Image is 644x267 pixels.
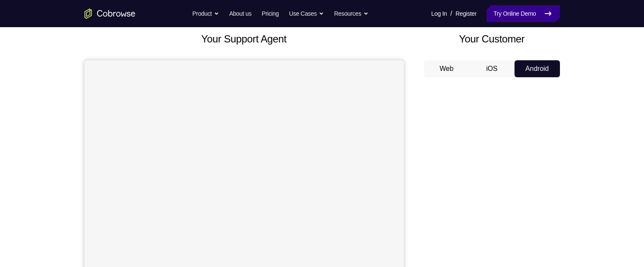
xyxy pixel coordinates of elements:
span: / [450,8,452,19]
button: Web [424,60,470,77]
a: Try Online Demo [487,5,560,22]
button: Resources [334,5,368,22]
button: Use Cases [289,5,324,22]
button: Product [192,5,219,22]
a: About us [229,5,251,22]
button: Android [515,60,560,77]
button: iOS [469,60,515,77]
a: Register [456,5,476,22]
h2: Your Customer [424,31,560,47]
h2: Your Support Agent [84,31,404,47]
a: Go to the home page [84,8,135,19]
a: Log In [431,5,447,22]
a: Pricing [262,5,278,22]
